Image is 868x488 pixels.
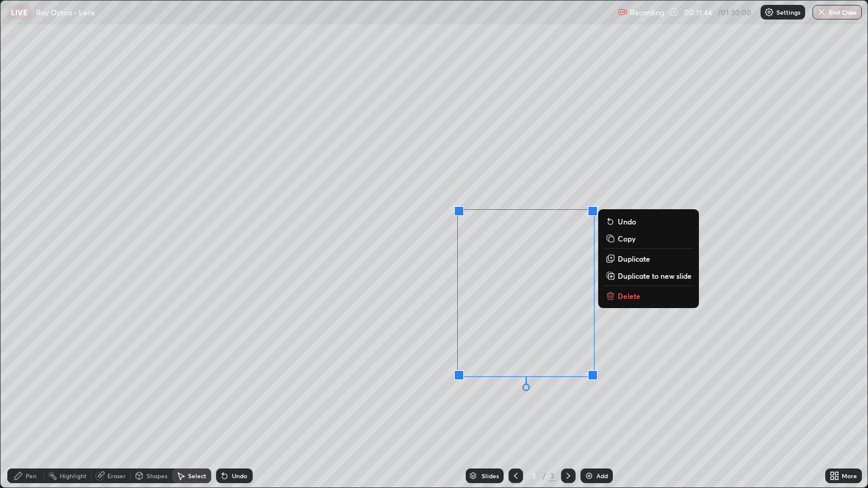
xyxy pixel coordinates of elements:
[482,473,499,479] div: Slides
[36,7,95,17] p: Ray Optics - Lens
[618,254,650,264] p: Duplicate
[26,473,37,479] div: Pen
[603,268,694,283] button: Duplicate to new slide
[618,234,635,243] p: Copy
[842,473,857,479] div: More
[618,7,627,17] img: recording.375f2c34.svg
[603,214,694,229] button: Undo
[528,472,540,479] div: 3
[596,473,608,479] div: Add
[188,473,206,479] div: Select
[232,473,247,479] div: Undo
[603,231,694,246] button: Copy
[817,7,826,17] img: end-class-cross
[764,7,774,17] img: class-settings-icons
[603,289,694,303] button: Delete
[776,9,800,15] p: Settings
[618,291,640,301] p: Delete
[618,271,692,281] p: Duplicate to new slide
[107,473,126,479] div: Eraser
[60,473,87,479] div: Highlight
[630,8,664,17] p: Recording
[543,472,546,479] div: /
[812,5,862,20] button: End Class
[11,7,27,17] p: LIVE
[603,251,694,266] button: Duplicate
[584,471,594,481] img: add-slide-button
[549,470,556,481] div: 3
[618,217,636,226] p: Undo
[146,473,167,479] div: Shapes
